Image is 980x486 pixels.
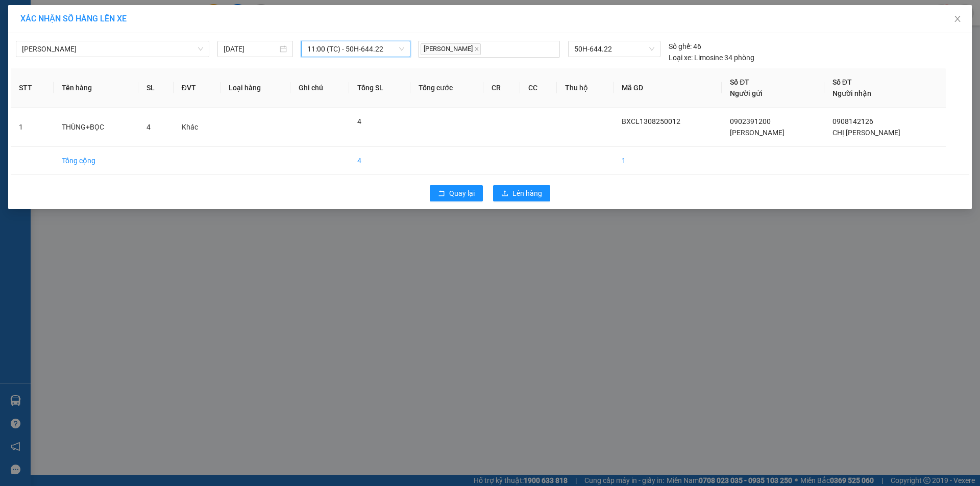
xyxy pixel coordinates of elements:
[224,43,278,55] input: 13/08/2025
[520,68,557,108] th: CC
[438,190,445,198] span: rollback
[669,52,693,63] span: Loại xe:
[730,89,763,97] span: Người gửi
[512,188,542,199] span: Lên hàng
[357,117,361,125] span: 4
[730,129,785,137] span: [PERSON_NAME]
[493,185,550,201] button: uploadLên hàng
[449,188,475,199] span: Quay lại
[574,41,654,57] span: 50H-644.22
[943,5,972,34] button: Close
[669,41,692,52] span: Số ghế:
[483,68,520,108] th: CR
[54,147,138,175] td: Tổng cộng
[22,41,203,57] span: Cao Lãnh - Hồ Chí Minh
[622,117,680,125] span: BXCL1308250012
[730,117,771,125] span: 0902391200
[557,68,614,108] th: Thu hộ
[421,43,481,55] span: [PERSON_NAME]
[832,78,852,86] span: Số ĐT
[501,190,508,198] span: upload
[54,108,138,147] td: THÙNG+BỌC
[430,185,483,201] button: rollbackQuay lại
[307,41,404,57] span: 11:00 (TC) - 50H-644.22
[349,147,410,175] td: 4
[953,15,962,23] span: close
[614,147,722,175] td: 1
[146,123,151,131] span: 4
[614,68,722,108] th: Mã GD
[11,108,54,147] td: 1
[220,68,290,108] th: Loại hàng
[474,46,479,52] span: close
[410,68,483,108] th: Tổng cước
[730,78,749,86] span: Số ĐT
[290,68,349,108] th: Ghi chú
[54,68,138,108] th: Tên hàng
[20,14,127,23] span: XÁC NHẬN SỐ HÀNG LÊN XE
[174,108,220,147] td: Khác
[832,117,873,125] span: 0908142126
[138,68,174,108] th: SL
[174,68,220,108] th: ĐVT
[349,68,410,108] th: Tổng SL
[832,89,871,97] span: Người nhận
[669,52,754,63] div: Limosine 34 phòng
[669,41,701,52] div: 46
[11,68,54,108] th: STT
[832,129,900,137] span: CHỊ [PERSON_NAME]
